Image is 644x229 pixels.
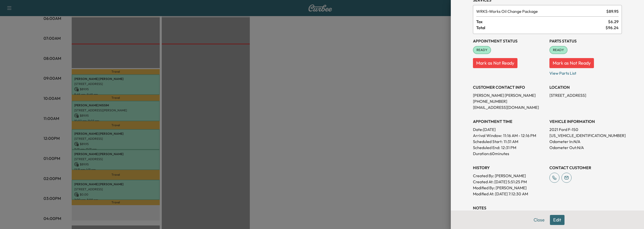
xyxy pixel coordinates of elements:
[473,205,622,211] h3: NOTES
[473,126,545,132] p: Date: [DATE]
[608,19,619,25] span: $ 6.29
[473,173,545,179] p: Created By : [PERSON_NAME]
[473,139,503,145] p: Scheduled Start:
[473,98,545,104] p: [PHONE_NUMBER]
[501,145,516,151] p: 12:31 PM
[476,19,608,25] span: Tax
[473,191,545,197] p: Modified At : [DATE] 7:12:30 AM
[473,165,545,171] h3: History
[476,8,604,14] span: Works Oil Change Package
[476,25,606,31] span: Total
[549,139,622,145] p: Odometer In: N/A
[473,185,545,191] p: Modified By : [PERSON_NAME]
[473,84,545,90] h3: CUSTOMER CONTACT INFO
[473,118,545,124] h3: APPOINTMENT TIME
[504,139,518,145] p: 11:31 AM
[550,48,567,53] span: READY
[503,132,536,139] span: 11:16 AM - 12:16 PM
[549,118,622,124] h3: VEHICLE INFORMATION
[549,84,622,90] h3: LOCATION
[473,145,500,151] p: Scheduled End:
[606,25,619,31] span: $ 96.24
[473,92,545,98] p: [PERSON_NAME] [PERSON_NAME]
[549,68,622,76] p: View Parts List
[473,38,545,44] h3: Appointment Status
[473,132,545,139] p: Arrival Window:
[473,48,491,53] span: READY
[549,165,622,171] h3: CONTACT CUSTOMER
[473,104,545,110] p: [EMAIL_ADDRESS][DOMAIN_NAME]
[473,179,545,185] p: Created At : [DATE] 5:51:25 PM
[473,58,517,68] button: Mark as Not Ready
[473,151,545,157] p: Duration: 60 minutes
[549,145,622,151] p: Odometer Out: N/A
[549,38,622,44] h3: Parts Status
[549,58,594,68] button: Mark as Not Ready
[550,215,565,225] button: Edit
[549,126,622,132] p: 2021 Ford F-150
[530,215,548,225] button: Close
[606,8,619,14] span: $ 89.95
[549,92,622,98] p: [STREET_ADDRESS]
[549,132,622,139] p: [US_VEHICLE_IDENTIFICATION_NUMBER]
